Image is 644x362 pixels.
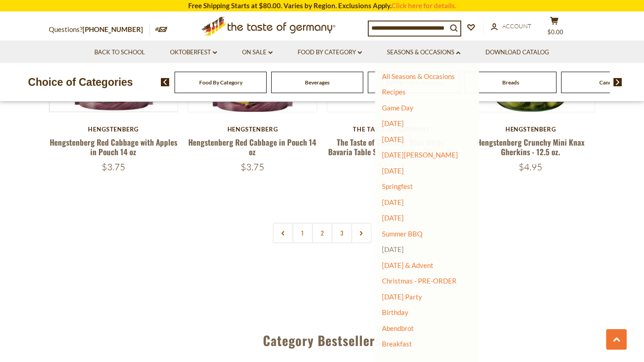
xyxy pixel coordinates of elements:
a: Hengstenberg Red Cabbage with Apples in Pouch 14 oz [50,136,177,157]
a: 1 [292,223,313,243]
a: Springfest [382,182,413,190]
span: $4.95 [519,161,542,173]
a: Hengstenberg Red Cabbage in Pouch 14 oz [188,136,316,157]
a: On Sale [242,47,273,58]
img: next arrow [613,78,622,86]
a: [DATE] [382,167,404,175]
a: Beverages [305,79,330,86]
a: All Seasons & Occasions [382,72,455,80]
a: Food By Category [298,47,362,58]
a: [DATE] [382,135,404,143]
a: 3 [331,223,352,243]
a: Recipes [382,88,406,96]
div: Hengstenberg [188,126,318,133]
a: Breakfast [382,340,412,348]
a: [DATE] [382,119,404,127]
span: $3.75 [102,161,125,173]
a: [DATE] & Advent [382,261,433,269]
img: previous arrow [161,78,170,86]
span: $3.75 [241,161,264,173]
a: Game Day [382,104,413,112]
a: [PHONE_NUMBER] [82,25,143,33]
a: [DATE] [382,198,404,206]
div: Hengstenberg [466,126,596,133]
a: [DATE][PERSON_NAME] [382,151,458,159]
a: [DATE] [382,214,404,222]
p: Questions? [49,24,150,36]
a: Birthday [382,308,408,316]
div: Hengstenberg [49,126,179,133]
button: $0.00 [541,16,568,39]
span: Account [502,22,531,30]
a: [DATE] [382,245,404,253]
a: Christmas - PRE-ORDER [382,274,457,287]
a: 2 [312,223,332,243]
a: Download Catalog [485,47,549,58]
a: Abendbrot [382,324,414,332]
a: Seasons & Occasions [387,47,460,58]
a: The Taste of Germany "Blue White" Bavaria Table Skirting, 14ft x 29in, poly [328,136,455,157]
a: Hengstenberg Crunchy Mini Knax Gherkins - 12.5 oz. [477,136,585,157]
span: $0.00 [547,28,563,36]
a: Breads [502,79,519,86]
a: Summer BBQ [382,230,422,238]
a: Candy [599,79,615,86]
a: Account [491,21,531,31]
a: [DATE] Party [382,293,422,301]
div: The Taste of Germany [327,126,457,133]
a: Oktoberfest [170,47,217,58]
a: Back to School [94,47,145,58]
a: Click here for details. [392,1,456,10]
div: Category Bestsellers [5,320,639,357]
a: Food By Category [199,79,242,86]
